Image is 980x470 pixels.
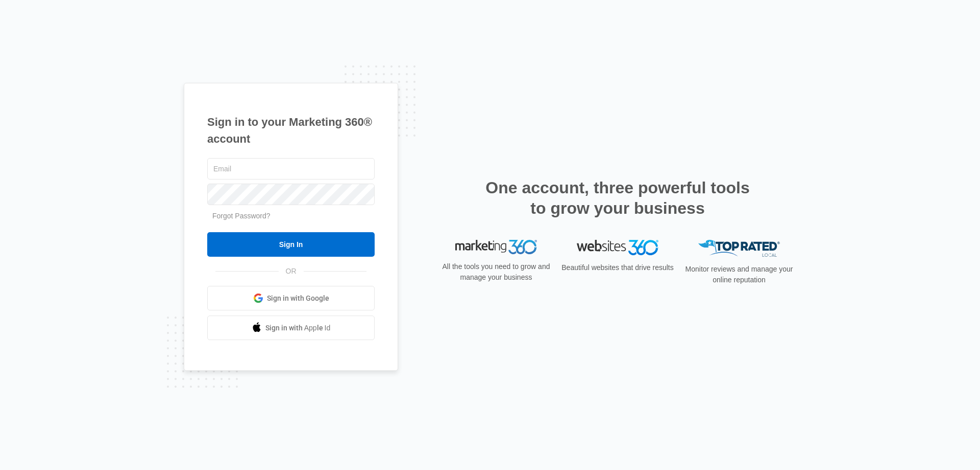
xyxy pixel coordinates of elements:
[207,158,375,180] input: Email
[265,323,331,333] span: Sign in with Apple Id
[682,264,796,285] p: Monitor reviews and manage your online reputation
[577,240,658,255] img: Websites 360
[267,293,329,304] span: Sign in with Google
[560,262,675,273] p: Beautiful websites that drive results
[212,212,271,220] a: Forgot Password?
[207,286,375,310] a: Sign in with Google
[455,240,537,254] img: Marketing 360
[279,266,304,277] span: OR
[482,177,753,218] h2: One account, three powerful tools to grow your business
[207,316,375,340] a: Sign in with Apple Id
[439,261,553,283] p: All the tools you need to grow and manage your business
[207,114,375,147] h1: Sign in to your Marketing 360® account
[698,240,780,257] img: Top Rated Local
[207,232,375,257] input: Sign In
